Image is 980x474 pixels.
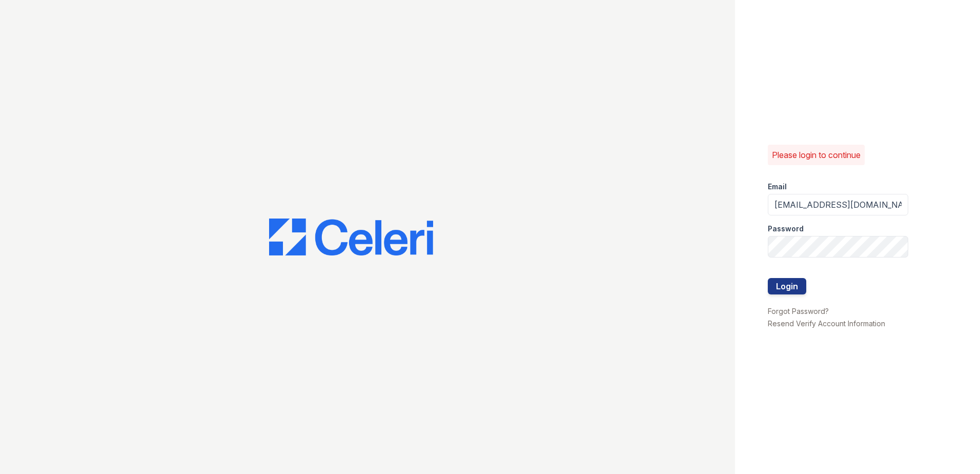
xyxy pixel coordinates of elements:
label: Email [768,182,787,192]
a: Resend Verify Account Information [768,319,885,328]
label: Password [768,224,804,234]
img: CE_Logo_Blue-a8612792a0a2168367f1c8372b55b34899dd931a85d93a1a3d3e32e68fde9ad4.png [269,219,433,255]
a: Forgot Password? [768,307,829,315]
button: Login [768,278,806,294]
p: Please login to continue [772,149,861,161]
